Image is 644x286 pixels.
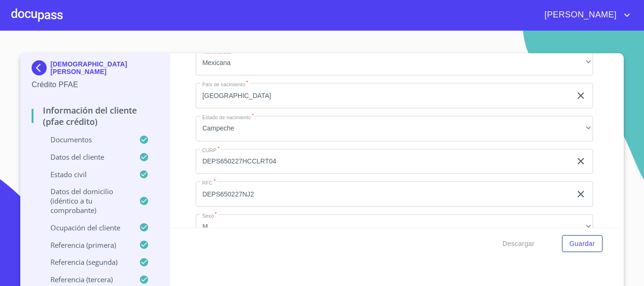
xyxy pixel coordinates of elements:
button: clear input [575,188,586,200]
p: Datos del cliente [32,152,139,162]
p: Datos del domicilio (idéntico a tu comprobante) [32,187,139,215]
button: clear input [575,90,586,101]
p: [DEMOGRAPHIC_DATA][PERSON_NAME] [50,60,158,75]
p: Documentos [32,135,139,144]
p: Estado Civil [32,170,139,179]
div: M [196,214,593,240]
button: Descargar [499,235,538,253]
img: Docupass spot blue [32,60,50,75]
div: Mexicana [196,50,593,76]
button: Guardar [562,235,603,253]
div: Campeche [196,116,593,141]
p: Información del cliente (PFAE crédito) [32,105,158,127]
button: account of current user [537,8,633,23]
div: [DEMOGRAPHIC_DATA][PERSON_NAME] [32,60,158,79]
p: Referencia (primera) [32,240,139,250]
p: Crédito PFAE [32,79,158,90]
span: Guardar [570,238,595,250]
button: clear input [575,155,586,167]
p: Ocupación del Cliente [32,223,139,232]
p: Referencia (tercera) [32,275,139,284]
span: Descargar [503,238,535,250]
p: Referencia (segunda) [32,257,139,267]
span: [PERSON_NAME] [537,8,621,23]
